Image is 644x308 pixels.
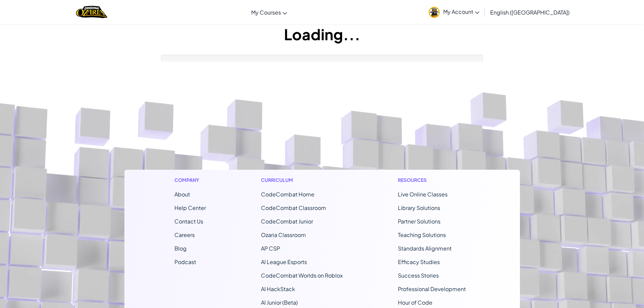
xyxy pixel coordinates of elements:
[398,218,440,225] a: Partner Solutions
[261,191,314,198] span: CodeCombat Home
[398,258,440,265] a: Efficacy Studies
[261,285,295,292] a: AI HackStack
[443,8,479,15] span: My Account
[251,9,281,16] span: My Courses
[174,245,187,252] a: Blog
[261,245,280,252] a: AP CSP
[261,258,307,265] a: AI League Esports
[261,299,298,306] a: AI Junior (Beta)
[261,176,343,184] h1: Curriculum
[398,191,448,198] a: Live Online Classes
[398,204,440,211] a: Library Solutions
[174,218,203,225] span: Contact Us
[398,299,432,306] a: Hour of Code
[248,3,290,21] a: My Courses
[398,231,446,238] a: Teaching Solutions
[174,204,206,211] a: Help Center
[174,176,206,184] h1: Company
[261,231,306,238] a: Ozaria Classroom
[490,9,570,16] span: English ([GEOGRAPHIC_DATA])
[174,231,195,238] a: Careers
[261,218,313,225] a: CodeCombat Junior
[398,285,466,292] a: Professional Development
[487,3,573,21] a: English ([GEOGRAPHIC_DATA])
[261,204,326,211] a: CodeCombat Classroom
[174,258,196,265] a: Podcast
[429,7,440,18] img: avatar
[76,5,108,19] a: Ozaria by CodeCombat logo
[261,272,343,279] a: CodeCombat Worlds on Roblox
[398,176,470,184] h1: Resources
[398,272,439,279] a: Success Stories
[398,245,452,252] a: Standards Alignment
[76,5,108,19] img: Home
[174,191,190,198] a: About
[425,1,483,23] a: My Account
